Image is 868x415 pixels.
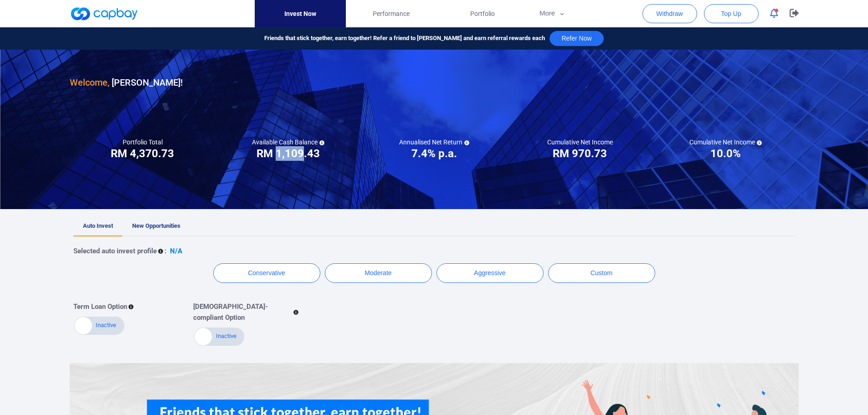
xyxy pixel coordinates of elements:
[132,222,180,229] span: New Opportunities
[721,9,741,18] span: Top Up
[193,301,292,323] p: [DEMOGRAPHIC_DATA]-compliant Option
[399,138,469,146] h5: Annualised Net Return
[550,31,603,46] button: Refer Now
[164,246,166,256] p: :
[70,77,109,88] span: Welcome,
[111,146,174,161] h3: RM 4,370.73
[70,75,183,90] h3: [PERSON_NAME] !
[689,138,762,146] h5: Cumulative Net Income
[553,146,607,161] h3: RM 970.73
[170,246,182,256] p: N/A
[252,138,324,146] h5: Available Cash Balance
[642,4,697,23] button: Withdraw
[257,146,320,161] h3: RM 1,109.43
[264,34,545,43] span: Friends that stick together, earn together! Refer a friend to [PERSON_NAME] and earn referral rew...
[73,301,127,312] p: Term Loan Option
[73,246,157,256] p: Selected auto invest profile
[704,4,759,23] button: Top Up
[213,263,320,283] button: Conservative
[547,138,613,146] h5: Cumulative Net Income
[548,263,655,283] button: Custom
[470,9,495,19] span: Portfolio
[710,146,741,161] h3: 10.0%
[123,138,163,146] h5: Portfolio Total
[325,263,432,283] button: Moderate
[83,222,113,229] span: Auto Invest
[411,146,457,161] h3: 7.4% p.a.
[437,263,544,283] button: Aggressive
[373,9,410,19] span: Performance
